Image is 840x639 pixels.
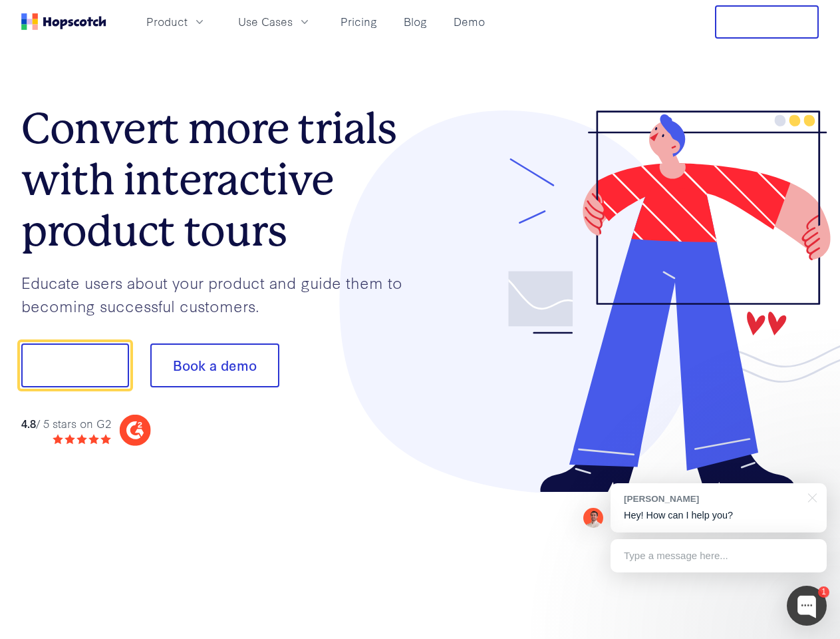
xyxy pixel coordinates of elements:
img: Mark Spera [583,508,603,528]
a: Pricing [335,11,382,33]
a: Demo [448,11,490,33]
div: Type a message here... [611,539,827,572]
p: Hey! How can I help you? [624,509,813,523]
div: / 5 stars on G2 [21,415,111,432]
h1: Convert more trials with interactive product tours [21,103,420,256]
a: Blog [398,11,432,33]
button: Product [138,11,214,33]
span: Use Cases [238,13,293,30]
span: Product [146,13,188,30]
button: Free Trial [715,5,819,39]
button: Use Cases [230,11,319,33]
a: Home [21,13,106,30]
p: Educate users about your product and guide them to becoming successful customers. [21,271,420,317]
div: [PERSON_NAME] [624,493,800,505]
button: Show me! [21,343,129,387]
strong: 4.8 [21,415,36,431]
div: 1 [818,586,829,598]
button: Book a demo [150,343,279,387]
